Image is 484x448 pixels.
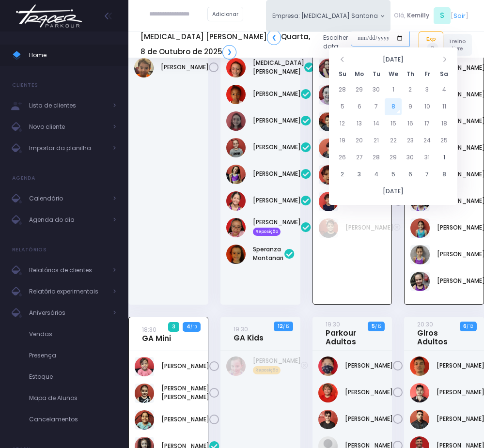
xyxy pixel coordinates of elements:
[417,320,433,328] small: 20:30
[334,115,351,132] td: 12
[372,323,375,330] strong: 5
[436,149,453,166] td: 1
[368,67,385,81] th: Tu
[161,415,209,424] a: [PERSON_NAME]
[168,322,179,332] span: 3
[319,192,338,211] img: Theo Valotto
[334,98,351,115] td: 5
[436,98,453,115] td: 11
[29,371,116,383] span: Estoque
[319,165,338,185] img: Renan Parizzi Durães
[29,307,107,319] span: Aniversários
[334,67,351,81] th: Su
[135,384,154,403] img: Julia Lourenço Menocci Fernandes
[267,30,281,45] a: ❮
[319,112,338,131] img: Noah Amorim
[319,218,338,238] img: João Pedro Perregil
[207,7,243,21] a: Adicionar
[226,191,246,211] img: Manuela Moretz Andrade
[419,132,436,149] td: 24
[351,115,368,132] td: 13
[410,272,430,291] img: Sofia Pelegrino de Oliveira
[318,356,338,376] img: Gustavo Gaiot
[278,323,283,330] strong: 12
[467,324,473,329] small: / 12
[419,115,436,132] td: 17
[368,81,385,98] td: 30
[226,111,246,131] img: Lívia Denz Machado Borges
[334,149,351,166] td: 26
[253,116,301,125] a: [PERSON_NAME]
[368,166,385,183] td: 4
[434,7,451,24] span: S
[253,218,301,235] a: [PERSON_NAME] Reposição
[12,240,47,260] h4: Relatórios
[141,30,316,59] h5: [MEDICAL_DATA] [PERSON_NAME] Quarta, 8 de Outubro de 2025
[385,67,402,81] th: We
[368,149,385,166] td: 28
[351,98,368,115] td: 6
[135,357,154,376] img: Alice Bento jaber
[326,320,340,328] small: 19:30
[253,90,301,98] a: [PERSON_NAME]
[453,11,466,20] a: Sair
[436,67,453,81] th: Sa
[161,384,209,402] a: [PERSON_NAME] [PERSON_NAME]
[443,34,472,56] a: Treino livre
[29,264,107,277] span: Relatórios de clientes
[394,11,406,20] span: Olá,
[419,67,436,81] th: Fr
[253,143,301,152] a: [PERSON_NAME]
[226,85,246,104] img: Laura Varjão
[226,245,246,264] img: Speranza Montanari Ferreira
[318,383,338,402] img: Henrique Affonso
[402,115,419,132] td: 16
[410,218,430,238] img: Maria Clara De Paula Silva
[29,121,107,133] span: Novo cliente
[29,49,116,62] span: Home
[419,166,436,183] td: 7
[253,245,284,263] a: Speranza Montanari
[253,366,281,374] span: Reposição
[410,410,429,429] img: LEANDRO RODRIGUES DA MOTA
[253,170,301,178] a: [PERSON_NAME]
[334,166,351,183] td: 2
[375,324,381,329] small: / 12
[407,11,429,20] span: Kemilly
[385,115,402,132] td: 15
[351,166,368,183] td: 3
[385,149,402,166] td: 29
[187,323,190,330] strong: 4
[385,98,402,115] td: 8
[29,392,116,404] span: Mapa de Alunos
[319,59,338,78] img: Maitê Lens
[29,99,107,112] span: Lista de clientes
[29,413,116,426] span: Cancelamentos
[368,98,385,115] td: 7
[253,59,304,76] a: [MEDICAL_DATA][PERSON_NAME]
[419,98,436,115] td: 10
[29,349,116,362] span: Presença
[436,132,453,149] td: 25
[385,166,402,183] td: 5
[161,362,209,371] a: [PERSON_NAME]
[427,43,438,54] span: 2
[410,245,430,264] img: Martina Caparroz Carmona
[253,228,281,235] span: Reposição
[351,149,368,166] td: 27
[334,132,351,149] td: 19
[368,132,385,149] td: 21
[345,415,393,423] a: [PERSON_NAME]
[390,6,472,26] div: [ ]
[283,324,289,329] small: / 12
[419,31,443,58] a: Exp2
[345,223,393,232] a: [PERSON_NAME]
[436,81,453,98] td: 4
[234,324,264,342] a: 19:30GA Kids
[402,166,419,183] td: 6
[226,138,246,157] img: Maite Magri Loureiro
[134,58,154,77] img: Theodoro Tarcitano
[29,192,107,205] span: Calendário
[222,45,236,60] a: ❯
[368,115,385,132] td: 14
